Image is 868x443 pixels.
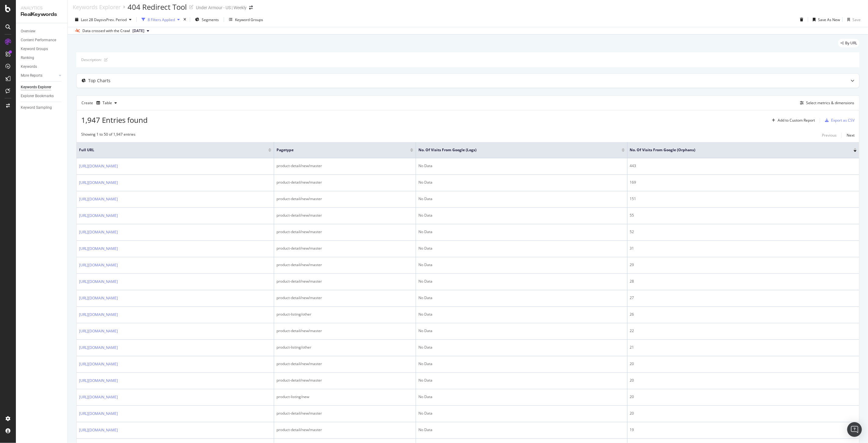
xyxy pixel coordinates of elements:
a: [URL][DOMAIN_NAME] [79,345,118,351]
div: 443 [630,163,857,169]
div: product-detail/new/master [277,196,413,202]
a: Explorer Bookmarks [21,93,63,99]
button: [DATE] [130,27,152,35]
div: More Reports [21,72,42,79]
div: product-detail/new/master [277,229,413,235]
div: Save [852,17,861,22]
a: Keywords Explorer [73,4,121,10]
div: product-detail/new/master [277,163,413,169]
span: By URL [845,41,857,45]
button: Last 28 DaysvsPrev. Period [73,15,134,24]
button: Next [847,132,855,139]
a: [URL][DOMAIN_NAME] [79,411,118,417]
div: No Data [418,279,624,284]
div: 19 [630,427,857,433]
span: Last 28 Days [81,17,103,22]
a: Keyword Sampling [21,104,63,111]
div: 55 [630,213,857,218]
div: Save As New [818,17,840,22]
div: 27 [630,295,857,301]
a: [URL][DOMAIN_NAME] [79,378,118,384]
a: Keywords Explorer [21,84,63,90]
span: Segments [202,17,219,22]
div: No Data [418,163,624,169]
div: Keywords Explorer [21,84,51,90]
a: [URL][DOMAIN_NAME] [79,229,118,235]
button: Save As New [810,15,840,24]
div: No Data [418,328,624,334]
div: Previous [822,133,837,138]
div: product-listing/other [277,345,413,350]
a: [URL][DOMAIN_NAME] [79,279,118,285]
div: 20 [630,361,857,367]
span: No. of Visits from Google (Logs) [418,147,612,153]
div: 21 [630,345,857,350]
div: product-detail/new/master [277,262,413,268]
a: Ranking [21,55,63,61]
div: No Data [418,427,624,433]
div: Create [81,98,119,108]
div: product-listing/new [277,394,413,400]
a: [URL][DOMAIN_NAME] [79,427,118,433]
div: Keyword Groups [21,46,48,52]
a: More Reports [21,72,57,79]
button: Table [94,98,119,108]
div: product-detail/new/master [277,378,413,383]
div: 169 [630,180,857,185]
div: No Data [418,361,624,367]
div: 151 [630,196,857,202]
div: 22 [630,328,857,334]
div: Next [847,133,855,138]
a: [URL][DOMAIN_NAME] [79,246,118,252]
div: product-detail/new/master [277,295,413,301]
div: Data crossed with the Crawl [82,28,130,34]
button: Segments [193,15,221,24]
div: Export as CSV [831,118,855,123]
div: No Data [418,246,624,251]
div: legacy label [838,39,859,47]
div: product-detail/new/master [277,427,413,433]
a: [URL][DOMAIN_NAME] [79,213,118,219]
div: Keywords [21,64,37,70]
div: Add to Custom Report [778,119,815,122]
div: Explorer Bookmarks [21,93,54,99]
span: Full URL [79,147,259,153]
div: Table [103,101,112,105]
div: product-detail/new/master [277,411,413,416]
div: Keyword Sampling [21,104,52,111]
a: Overview [21,28,63,35]
button: Save [845,15,861,24]
div: 29 [630,262,857,268]
div: 20 [630,411,857,416]
div: 26 [630,312,857,317]
div: product-detail/new/master [277,361,413,367]
div: product-detail/new/master [277,328,413,334]
button: Keyword Groups [226,15,266,24]
div: No Data [418,262,624,268]
div: 20 [630,394,857,400]
button: Select metrics & dimensions [797,99,854,107]
a: [URL][DOMAIN_NAME] [79,328,118,334]
div: arrow-right-arrow-left [249,5,253,10]
button: 8 Filters Applied [139,15,182,24]
div: Keyword Groups [235,17,263,22]
div: 28 [630,279,857,284]
div: Under Armour - US | Weekly [196,5,247,11]
div: Content Performance [21,37,56,43]
a: [URL][DOMAIN_NAME] [79,394,118,400]
a: [URL][DOMAIN_NAME] [79,312,118,318]
div: Analytics [21,5,63,11]
span: 2025 Aug. 21st [132,28,144,34]
div: product-detail/new/master [277,213,413,218]
div: 8 Filters Applied [148,17,175,22]
div: 20 [630,378,857,383]
div: 52 [630,229,857,235]
div: RealKeywords [21,11,63,18]
button: Add to Custom Report [769,115,815,125]
div: Overview [21,28,35,35]
div: No Data [418,213,624,218]
div: No Data [418,180,624,185]
div: No Data [418,196,624,202]
div: Showing 1 to 50 of 1,947 entries [81,132,136,139]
